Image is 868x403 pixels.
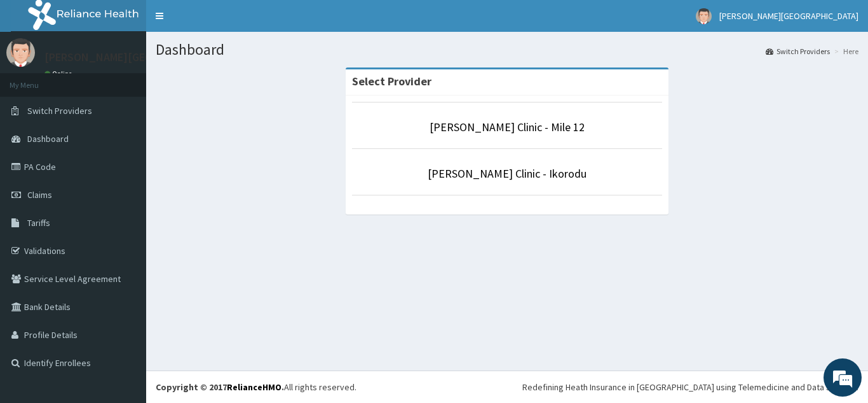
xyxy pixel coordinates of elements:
strong: Select Provider [352,74,431,88]
img: User Image [6,38,35,67]
li: Here [831,46,858,57]
a: [PERSON_NAME] Clinic - Mile 12 [430,120,585,134]
strong: Copyright © 2017 . [156,381,284,393]
p: [PERSON_NAME][GEOGRAPHIC_DATA] [44,52,233,63]
span: [PERSON_NAME][GEOGRAPHIC_DATA] [719,10,858,22]
a: [PERSON_NAME] Clinic - Ikorodu [428,166,587,181]
span: Claims [27,189,52,201]
a: RelianceHMO [227,381,281,393]
span: Switch Providers [27,105,92,117]
footer: All rights reserved. [146,371,868,403]
a: Switch Providers [766,46,830,57]
h1: Dashboard [156,41,858,58]
span: Tariffs [27,217,50,229]
a: Online [44,69,75,78]
div: Redefining Heath Insurance in [GEOGRAPHIC_DATA] using Telemedicine and Data Science! [522,381,858,393]
span: Dashboard [27,133,69,145]
img: User Image [696,8,712,24]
